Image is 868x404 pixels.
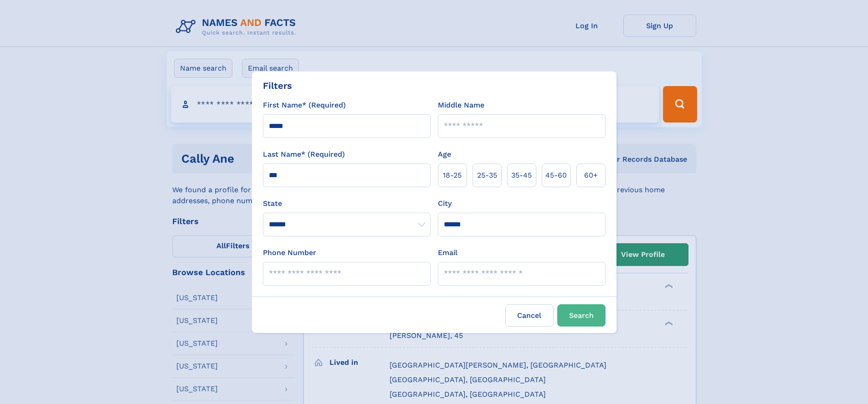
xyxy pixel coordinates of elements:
span: 18‑25 [443,170,462,181]
span: 35‑45 [511,170,532,181]
label: First Name* (Required) [263,100,346,111]
label: Phone Number [263,247,316,258]
label: Email [438,247,457,258]
span: 60+ [584,170,598,181]
label: Age [438,149,451,160]
label: State [263,198,431,209]
span: 25‑35 [477,170,497,181]
label: City [438,198,452,209]
span: 45‑60 [545,170,567,181]
button: Search [557,304,606,327]
div: Filters [263,79,292,92]
label: Middle Name [438,100,484,111]
label: Cancel [505,304,554,327]
label: Last Name* (Required) [263,149,345,160]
